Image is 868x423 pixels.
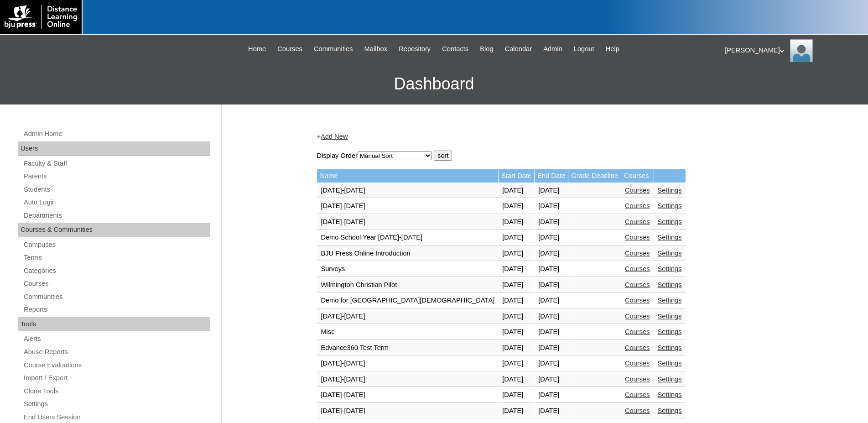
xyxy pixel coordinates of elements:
[625,344,650,351] a: Courses
[535,261,568,277] td: [DATE]
[658,234,682,241] a: Settings
[625,202,650,209] a: Courses
[317,230,498,245] td: Demo School Year [DATE]-[DATE]
[475,44,498,54] a: Blog
[23,372,210,384] a: Import / Export
[499,387,534,403] td: [DATE]
[23,184,210,195] a: Students
[625,407,650,414] a: Courses
[790,39,813,62] img: Pam Miller / Distance Learning Online Staff
[535,340,568,356] td: [DATE]
[499,324,534,340] td: [DATE]
[321,133,348,140] a: Add New
[23,333,210,345] a: Alerts
[658,391,682,398] a: Settings
[23,197,210,208] a: Auto Login
[658,297,682,304] a: Settings
[23,252,210,263] a: Terms
[5,5,77,29] img: logo-white.png
[535,372,568,387] td: [DATE]
[317,387,498,403] td: [DATE]-[DATE]
[535,230,568,245] td: [DATE]
[658,187,682,194] a: Settings
[317,183,498,198] td: [DATE]-[DATE]
[309,44,358,54] a: Communities
[569,44,599,54] a: Logout
[625,328,650,335] a: Courses
[500,44,536,54] a: Calendar
[18,317,210,332] div: Tools
[314,44,353,54] span: Communities
[499,309,534,324] td: [DATE]
[568,169,621,183] td: Grade Deadline
[499,198,534,214] td: [DATE]
[317,403,498,419] td: [DATE]-[DATE]
[317,169,498,183] td: Name
[317,340,498,356] td: Edvance360 Test Term
[625,218,650,225] a: Courses
[535,169,568,183] td: End Date
[625,265,650,272] a: Courses
[658,218,682,225] a: Settings
[499,261,534,277] td: [DATE]
[606,44,619,54] span: Help
[18,141,210,156] div: Users
[23,412,210,423] a: End Users Session
[535,309,568,324] td: [DATE]
[23,239,210,251] a: Campuses
[23,265,210,277] a: Categories
[244,44,270,54] a: Home
[23,291,210,303] a: Communities
[23,158,210,169] a: Faculty & Staff
[535,387,568,403] td: [DATE]
[18,223,210,237] div: Courses & Communities
[535,403,568,419] td: [DATE]
[658,281,682,288] a: Settings
[505,44,532,54] span: Calendar
[399,44,431,54] span: Repository
[437,44,473,54] a: Contacts
[23,398,210,410] a: Settings
[499,214,534,230] td: [DATE]
[499,169,534,183] td: Start Date
[499,340,534,356] td: [DATE]
[499,403,534,419] td: [DATE]
[499,277,534,293] td: [DATE]
[23,128,210,140] a: Admin Home
[625,391,650,398] a: Courses
[23,278,210,289] a: Courses
[317,246,498,261] td: BJU Press Online Introduction
[499,372,534,387] td: [DATE]
[625,297,650,304] a: Courses
[499,356,534,371] td: [DATE]
[658,360,682,367] a: Settings
[23,346,210,358] a: Abuse Reports
[499,246,534,261] td: [DATE]
[658,407,682,414] a: Settings
[539,44,567,54] a: Admin
[535,183,568,198] td: [DATE]
[364,44,388,54] span: Mailbox
[658,250,682,257] a: Settings
[273,44,307,54] a: Courses
[5,63,863,104] h3: Dashboard
[535,293,568,308] td: [DATE]
[499,293,534,308] td: [DATE]
[625,234,650,241] a: Courses
[317,151,768,161] form: Display Order
[535,246,568,261] td: [DATE]
[317,198,498,214] td: [DATE]-[DATE]
[574,44,594,54] span: Logout
[442,44,468,54] span: Contacts
[317,309,498,324] td: [DATE]-[DATE]
[625,376,650,383] a: Courses
[535,324,568,340] td: [DATE]
[248,44,266,54] span: Home
[317,277,498,293] td: Wilmington Christian Pilot
[535,277,568,293] td: [DATE]
[658,313,682,320] a: Settings
[499,183,534,198] td: [DATE]
[317,356,498,371] td: [DATE]-[DATE]
[480,44,493,54] span: Blog
[725,39,859,62] div: [PERSON_NAME]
